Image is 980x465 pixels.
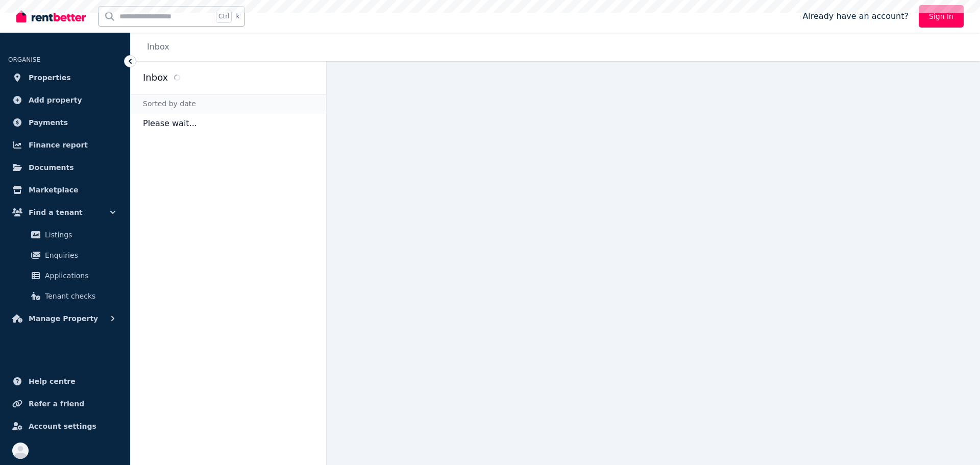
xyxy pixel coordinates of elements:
a: Account settings [8,416,122,436]
a: Sign In [919,5,964,28]
span: Marketplace [29,184,78,196]
span: Finance report [29,139,88,151]
a: Help centre [8,371,122,391]
h2: Inbox [143,70,168,85]
button: Find a tenant [8,202,122,223]
a: Properties [8,67,122,88]
span: ORGANISE [8,56,40,63]
span: Help centre [29,375,76,387]
span: Payments [29,116,68,129]
span: Already have an account? [802,10,909,22]
span: k [236,12,239,20]
a: Refer a friend [8,394,122,414]
span: Applications [45,270,114,282]
span: Ctrl [216,10,232,23]
a: Inbox [147,42,169,52]
span: Manage Property [29,312,98,325]
span: Documents [29,161,74,174]
a: Payments [8,112,122,133]
span: Account settings [29,420,96,432]
span: Tenant checks [45,290,114,302]
a: Applications [12,265,118,286]
a: Tenant checks [12,286,118,306]
span: Enquiries [45,249,114,261]
span: Find a tenant [29,206,83,218]
a: Enquiries [12,245,118,265]
span: Add property [29,94,82,106]
img: RentBetter [16,9,86,24]
a: Listings [12,225,118,245]
nav: Breadcrumb [131,33,182,61]
span: Listings [45,229,114,241]
div: Sorted by date [131,94,326,113]
button: Manage Property [8,308,122,329]
span: Properties [29,71,71,84]
a: Add property [8,90,122,110]
a: Documents [8,157,122,178]
span: Refer a friend [29,398,84,410]
a: Marketplace [8,180,122,200]
a: Finance report [8,135,122,155]
p: Please wait... [131,113,326,134]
